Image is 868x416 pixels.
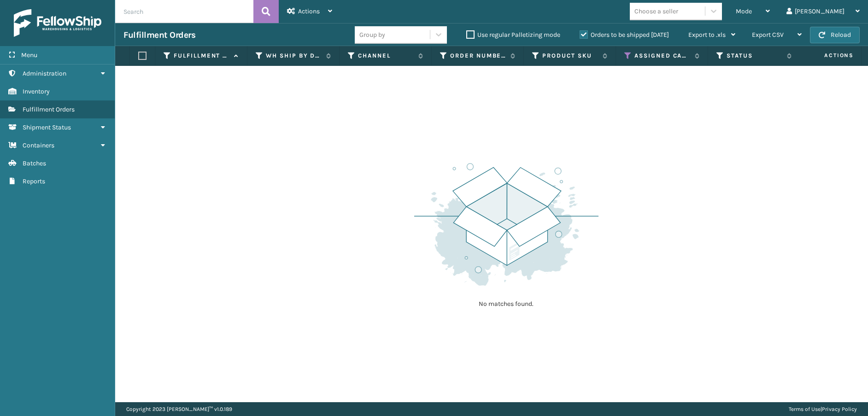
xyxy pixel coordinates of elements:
[23,88,50,95] span: Inventory
[752,31,784,39] span: Export CSV
[795,48,859,63] span: Actions
[23,70,66,77] span: Administration
[21,51,37,59] span: Menu
[174,52,229,60] label: Fulfillment Order Id
[810,27,860,43] button: Reload
[580,31,669,39] label: Orders to be shipped [DATE]
[789,406,821,412] a: Terms of Use
[23,123,71,131] span: Shipment Status
[266,52,322,60] label: WH Ship By Date
[23,141,54,149] span: Containers
[14,9,101,37] img: logo
[736,7,752,15] span: Mode
[789,402,857,416] div: |
[822,406,857,412] a: Privacy Policy
[466,31,560,39] label: Use regular Palletizing mode
[359,30,385,40] div: Group by
[634,52,690,60] label: Assigned Carrier Service
[23,159,46,167] span: Batches
[123,29,195,41] h3: Fulfillment Orders
[23,177,45,185] span: Reports
[634,6,678,16] div: Choose a seller
[450,52,506,60] label: Order Number
[23,105,75,113] span: Fulfillment Orders
[298,7,320,15] span: Actions
[126,402,232,416] p: Copyright 2023 [PERSON_NAME]™ v 1.0.189
[358,52,414,60] label: Channel
[542,52,598,60] label: Product SKU
[727,52,782,60] label: Status
[688,31,726,39] span: Export to .xls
